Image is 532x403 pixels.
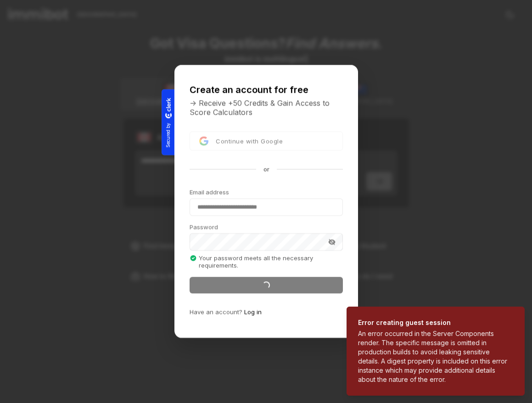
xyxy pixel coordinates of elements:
[358,318,510,327] div: Error creating guest session
[165,97,171,119] a: Clerk logo
[263,165,269,174] p: or
[166,123,170,147] p: Secured by
[326,236,337,247] button: Hide password
[244,308,262,315] a: Log in
[190,98,343,117] p: -> Receive +50 Credits & Gain Access to Score Calculators
[190,254,343,269] p: Your password meets all the necessary requirements.
[358,329,510,384] div: An error occurred in the Server Components render. The specific message is omitted in production ...
[190,308,242,315] span: Have an account?
[190,83,343,96] h1: Create an account for free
